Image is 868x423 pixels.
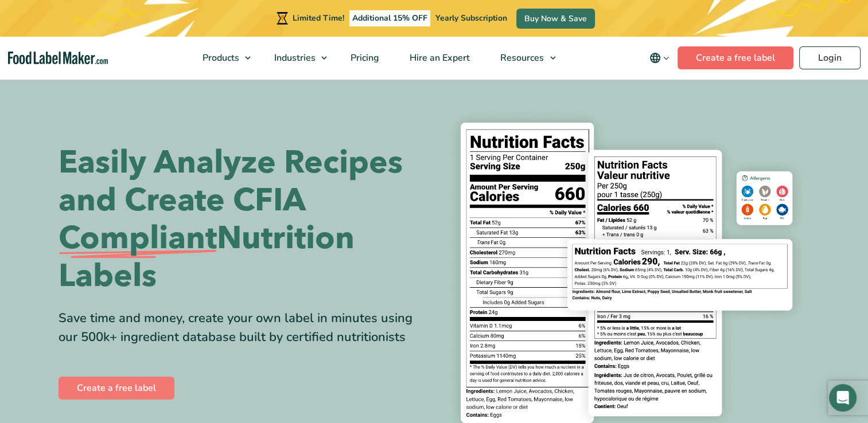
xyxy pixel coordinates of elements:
a: Login [799,46,861,69]
span: Resources [497,52,545,64]
span: Industries [271,52,317,64]
span: Yearly Subscription [435,13,507,23]
span: Pricing [347,52,380,64]
a: Products [188,37,256,79]
a: Pricing [336,37,392,79]
span: Compliant [59,220,217,257]
a: Create a free label [678,46,793,69]
a: Resources [485,37,561,79]
h1: Easily Analyze Recipes and Create CFIA Nutrition Labels [59,144,426,295]
span: Additional 15% OFF [349,10,430,26]
div: Save time and money, create your own label in minutes using our 500k+ ingredient database built b... [59,309,426,347]
span: Products [199,52,240,64]
a: Industries [259,37,333,79]
span: Limited Time! [293,13,344,23]
span: Hire an Expert [406,52,471,64]
a: Create a free label [59,377,174,399]
div: Open Intercom Messenger [829,384,857,412]
a: Hire an Expert [395,37,482,79]
a: Buy Now & Save [516,9,595,29]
